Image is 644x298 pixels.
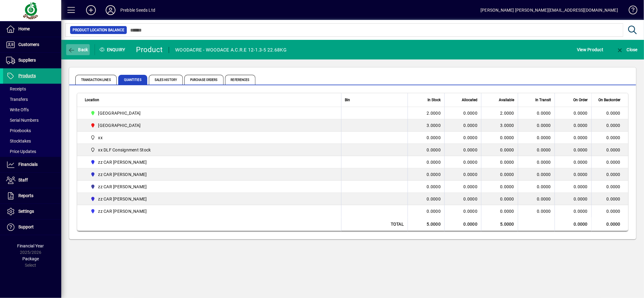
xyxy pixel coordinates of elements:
span: zz CAR [PERSON_NAME] [98,171,147,178]
span: 0.0000 [537,111,551,116]
span: zz CAR [PERSON_NAME] [98,184,147,190]
span: zz CAR CARL [88,159,334,166]
td: Total [341,217,408,231]
button: Back [66,44,90,55]
div: Prebble Seeds Ltd [120,5,155,15]
td: 0.0000 [591,181,628,193]
span: Reports [18,193,33,198]
a: Customers [3,37,61,52]
span: 0.0000 [537,172,551,177]
td: 3.0000 [481,119,518,132]
span: 0.0000 [464,160,478,165]
span: Pricebooks [6,128,31,133]
a: Financials [3,157,61,172]
span: Available [499,97,514,103]
td: 0.0000 [408,168,444,181]
td: 0.0000 [591,168,628,181]
span: Close [616,47,638,52]
span: Products [18,73,36,78]
span: xx DLF Consignment Stock [88,146,334,154]
td: 0.0000 [591,156,628,168]
td: 0.0000 [591,217,628,231]
span: Price Updates [6,149,36,154]
td: 0.0000 [591,205,628,217]
span: 0.0000 [574,171,588,178]
a: Pricebooks [3,125,61,136]
span: Bin [345,97,350,103]
span: zz CAR MATT [88,195,334,203]
span: Purchase Orders [184,75,224,85]
span: Write Offs [6,107,29,112]
span: 0.0000 [537,209,551,214]
td: 0.0000 [408,132,444,144]
button: Close [615,44,639,55]
span: 0.0000 [537,147,551,152]
span: xx [98,135,103,141]
span: 0.0000 [574,208,588,214]
td: 0.0000 [591,193,628,205]
a: Settings [3,204,61,219]
span: 0.0000 [464,123,478,128]
td: 0.0000 [408,193,444,205]
span: 0.0000 [464,135,478,140]
span: Financial Year [17,243,44,248]
a: Home [3,21,61,37]
span: zz CAR [PERSON_NAME] [98,196,147,202]
span: 0.0000 [574,110,588,116]
td: 0.0000 [444,217,481,231]
a: Receipts [3,84,61,94]
td: 0.0000 [591,119,628,132]
button: Profile [101,5,120,16]
app-page-header-button: Close enquiry [610,44,644,55]
td: 0.0000 [408,205,444,217]
a: Write Offs [3,105,61,115]
span: Financials [18,162,38,167]
a: Support [3,220,61,235]
span: Location [85,97,99,103]
span: 0.0000 [574,135,588,141]
span: Receipts [6,86,26,91]
td: 0.0000 [555,217,591,231]
span: CHRISTCHURCH [88,109,334,117]
span: Serial Numbers [6,118,39,123]
td: 0.0000 [481,205,518,217]
button: Add [81,5,101,16]
span: zz CAR CRAIG G [88,183,334,190]
td: 5.0000 [481,217,518,231]
a: Price Updates [3,146,61,157]
td: 0.0000 [481,193,518,205]
app-page-header-button: Back [61,44,95,55]
span: [GEOGRAPHIC_DATA] [98,122,141,128]
span: Stocktakes [6,139,31,143]
span: 0.0000 [574,196,588,202]
span: xx DLF Consignment Stock [98,147,151,153]
span: In Transit [535,97,551,103]
td: 0.0000 [591,107,628,119]
span: 0.0000 [537,123,551,128]
div: [PERSON_NAME] [PERSON_NAME][EMAIL_ADDRESS][DOMAIN_NAME] [480,5,618,15]
div: WOODACRE - WOODACE A.C.R.E 12-1.3-5 22.68KG [175,45,287,55]
div: Product [136,45,163,55]
td: 2.0000 [408,107,444,119]
td: 0.0000 [481,132,518,144]
td: 0.0000 [591,144,628,156]
span: Quantities [118,75,147,85]
span: Transaction Lines [75,75,117,85]
span: zz CAR [PERSON_NAME] [98,208,147,214]
span: 0.0000 [464,197,478,201]
span: Package [22,256,39,261]
span: 0.0000 [574,147,588,153]
a: Serial Numbers [3,115,61,125]
span: On Order [573,97,588,103]
td: 0.0000 [408,181,444,193]
span: Product Location Balance [73,27,124,33]
span: 0.0000 [537,197,551,201]
td: 0.0000 [408,156,444,168]
span: 0.0000 [464,184,478,189]
span: 0.0000 [464,209,478,214]
td: 3.0000 [408,119,444,132]
span: [GEOGRAPHIC_DATA] [98,110,141,116]
span: Suppliers [18,58,36,63]
span: zz CAR CRAIG B [88,171,334,178]
span: 0.0000 [574,122,588,128]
